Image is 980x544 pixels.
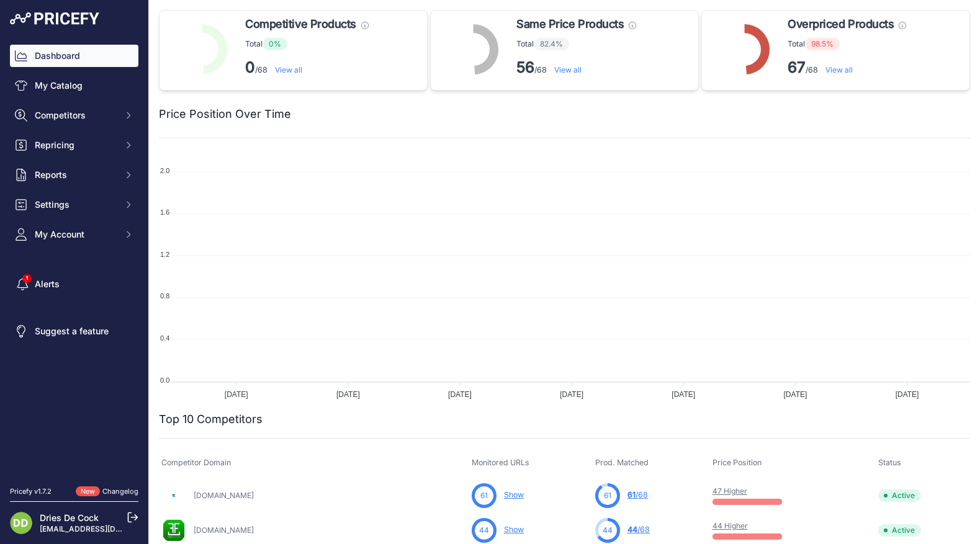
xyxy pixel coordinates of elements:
[245,38,369,50] p: Total
[35,198,116,211] span: Settings
[245,58,255,76] strong: 0
[10,194,138,216] button: Settings
[10,45,138,67] a: Dashboard
[10,104,138,127] button: Competitors
[160,377,169,384] tspan: 0.0
[603,525,613,536] span: 44
[102,487,138,496] a: Changelog
[788,58,806,76] strong: 67
[160,334,169,342] tspan: 0.4
[10,134,138,156] button: Repricing
[35,228,116,241] span: My Account
[10,486,52,497] div: Pricefy v1.7.2
[825,65,853,74] a: View all
[225,390,248,399] tspan: [DATE]
[504,490,524,499] a: Show
[10,223,138,246] button: My Account
[160,208,169,216] tspan: 1.6
[159,411,263,428] h2: Top 10 Competitors
[10,164,138,186] button: Reports
[805,38,840,50] span: 98.5%
[160,292,169,300] tspan: 0.8
[504,525,524,534] a: Show
[10,273,138,295] a: Alerts
[448,390,472,399] tspan: [DATE]
[245,16,356,33] span: Competitive Products
[554,65,582,74] a: View all
[159,105,291,123] h2: Price Position Over Time
[560,390,583,399] tspan: [DATE]
[896,390,919,399] tspan: [DATE]
[713,458,762,467] span: Price Position
[194,525,254,535] a: [DOMAIN_NAME]
[713,486,747,496] a: 47 Higher
[516,38,636,50] p: Total
[672,390,695,399] tspan: [DATE]
[160,167,169,174] tspan: 2.0
[275,65,302,74] a: View all
[878,524,921,537] span: Active
[516,58,534,76] strong: 56
[76,486,100,497] span: New
[788,58,906,78] p: /68
[788,16,894,33] span: Overpriced Products
[516,58,636,78] p: /68
[10,74,138,97] a: My Catalog
[35,169,116,181] span: Reports
[472,458,529,467] span: Monitored URLs
[788,38,906,50] p: Total
[35,109,116,122] span: Competitors
[161,458,231,467] span: Competitor Domain
[263,38,287,50] span: 0%
[713,521,748,530] a: 44 Higher
[479,525,489,536] span: 44
[40,524,169,533] a: [EMAIL_ADDRESS][DOMAIN_NAME]
[10,12,99,25] img: Pricefy Logo
[10,45,138,471] nav: Sidebar
[627,525,637,534] span: 44
[40,512,99,523] a: Dries De Cock
[784,390,807,399] tspan: [DATE]
[10,320,138,342] a: Suggest a feature
[336,390,360,399] tspan: [DATE]
[878,489,921,502] span: Active
[595,458,649,467] span: Prod. Matched
[194,491,254,500] a: [DOMAIN_NAME]
[480,490,488,501] span: 61
[604,490,611,501] span: 61
[878,458,901,467] span: Status
[516,16,624,33] span: Same Price Products
[627,525,650,534] a: 44/68
[534,38,569,50] span: 82.4%
[35,139,116,151] span: Repricing
[627,490,636,499] span: 61
[245,58,369,78] p: /68
[160,251,169,258] tspan: 1.2
[627,490,648,499] a: 61/68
